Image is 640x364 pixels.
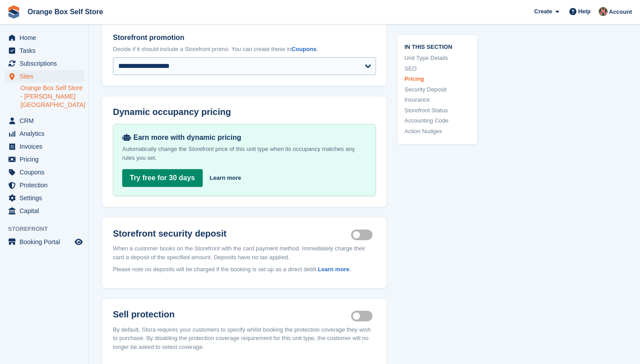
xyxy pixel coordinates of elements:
a: Security Deposit [404,85,470,94]
div: By default, Stora requires your customers to specify whilst booking the protection coverage they ... [113,325,376,352]
a: Coupons [292,46,316,52]
a: SEO [404,64,470,73]
a: Insurance [404,95,470,104]
a: Accounting Code [404,116,470,125]
a: menu [4,70,84,83]
span: CRM [20,115,73,127]
a: Preview store [73,237,84,247]
a: menu [4,140,84,153]
img: stora-icon-8386f47178a22dfd0bd8f6a31ec36ba5ce8667c1dd55bd0f319d3a0aa187defe.svg [7,5,20,19]
a: Learn more [318,266,349,273]
span: Analytics [20,127,73,140]
p: Automatically change the Storefront price of this unit type when its occupancy matches any rules ... [122,145,367,162]
a: Pricing [404,75,470,83]
a: menu [4,236,84,248]
span: Pricing [20,153,73,166]
span: Create [534,7,552,16]
a: menu [4,57,84,70]
span: Invoices [20,140,73,153]
span: Dynamic occupancy pricing [113,107,231,117]
span: Capital [20,205,73,217]
h2: Sell protection [113,309,351,320]
a: menu [4,32,84,44]
div: Earn more with dynamic pricing [122,133,367,142]
a: menu [4,153,84,166]
span: Tasks [20,44,73,57]
a: menu [4,44,84,57]
a: menu [4,166,84,178]
span: Coupons [20,166,73,178]
span: Settings [20,192,73,204]
p: Decide if it should include a Storefront promo. You can create these in . [113,45,376,54]
a: Try free for 30 days [122,169,203,187]
a: menu [4,115,84,127]
a: menu [4,192,84,204]
a: Orange Box Self Store [24,4,107,19]
a: Orange Box Self Store - [PERSON_NAME][GEOGRAPHIC_DATA] [20,84,84,109]
p: When a customer books on the Storefront with the card payment method. Immediately charge their ca... [113,244,376,261]
label: Security deposit on [351,234,376,236]
a: Learn more [210,174,241,182]
a: Unit Type Details [404,54,470,63]
span: Storefront [8,225,88,233]
span: Protection [20,179,73,191]
label: Insurance coverage required [351,315,376,317]
h2: Storefront security deposit [113,228,351,239]
span: In this section [404,42,470,50]
a: menu [4,205,84,217]
span: Help [578,7,591,16]
label: Storefront promotion [113,32,376,43]
a: Action Nudges [404,127,470,135]
a: menu [4,179,84,191]
span: Account [609,8,632,16]
span: Subscriptions [20,57,73,70]
p: Please note no deposits will be charged if the booking is set up as a direct debit. . [113,265,376,274]
span: Sites [20,70,73,83]
a: Storefront Status [404,106,470,115]
span: Home [20,32,73,44]
img: David Clark [599,7,608,16]
span: Booking Portal [20,236,73,248]
a: menu [4,127,84,140]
